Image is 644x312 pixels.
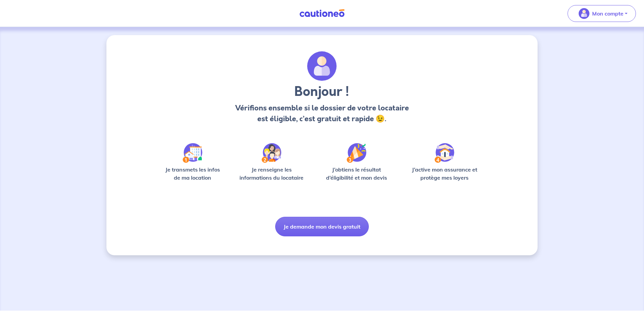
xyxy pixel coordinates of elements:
[262,143,281,163] img: /static/c0a346edaed446bb123850d2d04ad552/Step-2.svg
[434,143,454,163] img: /static/bfff1cf634d835d9112899e6a3df1a5d/Step-4.svg
[235,165,308,182] p: Je renseigne les informations du locataire
[275,217,369,236] button: Je demande mon devis gratuit
[568,5,636,22] button: illu_account_valid_menu.svgMon compte
[347,143,366,163] img: /static/f3e743aab9439237c3e2196e4328bba9/Step-3.svg
[592,9,623,18] p: Mon compte
[160,165,225,182] p: Je transmets les infos de ma location
[183,143,202,163] img: /static/90a569abe86eec82015bcaae536bd8e6/Step-1.svg
[307,51,337,81] img: archivate
[319,165,395,182] p: J’obtiens le résultat d’éligibilité et mon devis
[233,84,411,100] h3: Bonjour !
[297,9,347,18] img: Cautioneo
[233,103,411,124] p: Vérifions ensemble si le dossier de votre locataire est éligible, c’est gratuit et rapide 😉.
[405,165,484,182] p: J’active mon assurance et protège mes loyers
[579,8,589,19] img: illu_account_valid_menu.svg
